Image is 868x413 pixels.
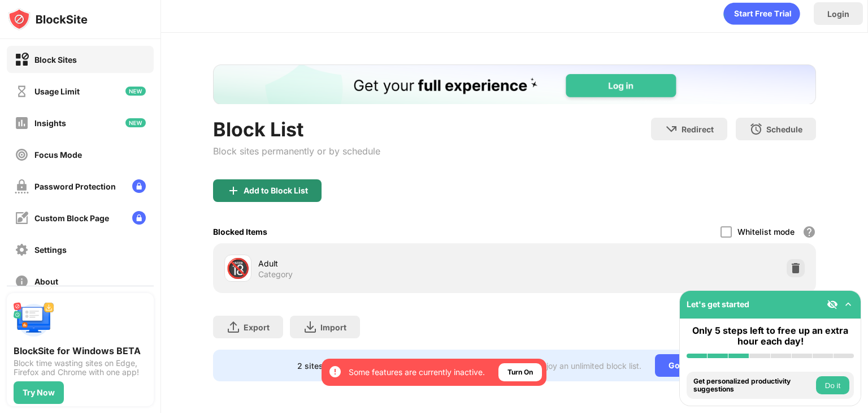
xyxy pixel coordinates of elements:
div: Custom Block Page [34,213,109,223]
iframe: Banner [213,64,816,104]
img: insights-off.svg [15,116,29,130]
div: Get personalized productivity suggestions [693,377,813,394]
div: Block List [213,118,380,141]
img: settings-off.svg [15,243,29,257]
img: block-on.svg [15,53,29,67]
div: Blocked Items [213,227,267,236]
div: Password Protection [34,182,116,191]
img: lock-menu.svg [132,179,146,193]
div: Login [827,9,849,19]
button: Do it [816,376,849,394]
img: customize-block-page-off.svg [15,211,29,225]
div: About [34,277,58,286]
div: Let's get started [687,299,749,309]
img: eye-not-visible.svg [827,299,838,310]
div: Settings [34,245,67,255]
img: new-icon.svg [125,118,146,127]
div: Whitelist mode [737,227,795,236]
div: Try Now [23,388,55,397]
img: time-usage-off.svg [15,84,29,98]
div: animation [723,2,800,25]
div: 🔞 [226,257,250,280]
img: omni-setup-toggle.svg [843,299,854,310]
div: Turn On [507,367,533,378]
div: Redirect [682,124,714,134]
div: Insights [34,118,66,128]
div: Export [244,322,270,332]
div: Import [320,322,346,332]
div: Category [258,269,293,279]
img: logo-blocksite.svg [8,8,88,31]
img: about-off.svg [15,274,29,289]
div: 2 sites left to add to your block list. [297,361,432,371]
div: Focus Mode [34,150,82,160]
div: Only 5 steps left to free up an extra hour each day! [687,325,854,347]
img: lock-menu.svg [132,211,146,225]
img: error-circle-white.svg [328,365,342,378]
div: Schedule [766,124,802,134]
div: Usage Limit [34,87,80,96]
div: Block time wasting sites on Edge, Firefox and Chrome with one app! [14,359,147,377]
img: password-protection-off.svg [15,179,29,193]
img: new-icon.svg [125,87,146,96]
div: Adult [258,257,514,269]
img: push-desktop.svg [14,300,54,341]
div: Block Sites [34,55,77,64]
div: Add to Block List [244,186,308,195]
div: Go Unlimited [655,354,732,377]
div: BlockSite for Windows BETA [14,345,147,356]
div: Block sites permanently or by schedule [213,145,380,157]
img: focus-off.svg [15,148,29,162]
div: Some features are currently inactive. [349,367,485,378]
